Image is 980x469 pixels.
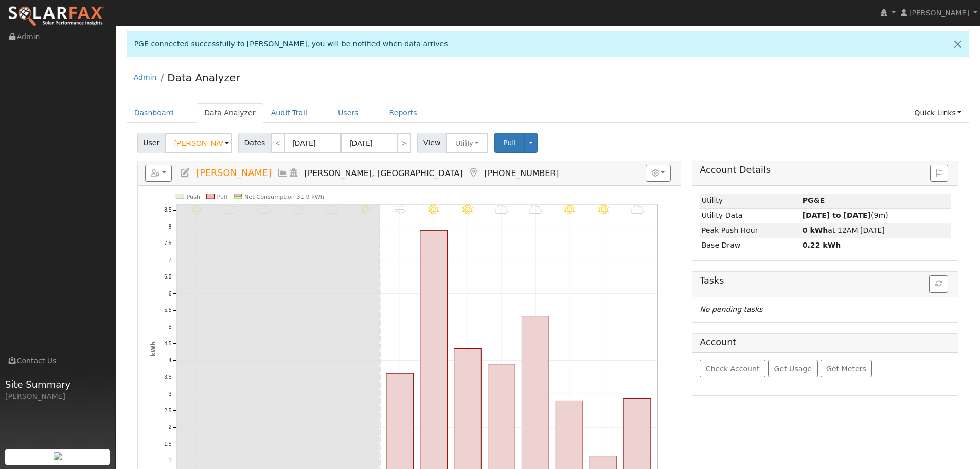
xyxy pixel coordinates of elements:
[164,240,171,246] text: 7.5
[463,204,473,215] i: 2/22 - MostlyClear
[5,377,110,391] span: Site Summary
[168,291,171,297] text: 6
[305,168,463,178] span: [PERSON_NAME], [GEOGRAPHIC_DATA]
[164,341,171,346] text: 4.5
[700,165,951,176] h5: Account Details
[180,168,191,178] a: Edit User (27172)
[446,133,488,153] button: Utility
[774,364,812,373] span: Get Usage
[395,204,405,215] i: 2/20 - Windy
[263,103,315,123] a: Audit Trail
[909,9,969,17] span: [PERSON_NAME]
[930,165,948,182] button: Issue History
[484,168,559,178] span: [PHONE_NUMBER]
[598,204,609,215] i: 2/26 - Clear
[288,168,299,178] a: Login As (last Never)
[800,223,951,238] td: at 12AM [DATE]
[127,103,182,123] a: Dashboard
[271,133,285,153] a: <
[700,360,765,377] button: Check Account
[468,168,479,178] a: Map
[429,204,439,215] i: 2/21 - MostlyClear
[168,257,171,263] text: 7
[5,391,110,402] div: [PERSON_NAME]
[54,452,62,460] img: retrieve
[700,337,736,348] h5: Account
[164,207,171,213] text: 8.5
[137,133,166,153] span: User
[168,425,171,430] text: 2
[244,194,324,200] text: Net Consumption 31.9 kWh
[803,226,828,234] strong: 0 kWh
[330,103,366,123] a: Users
[494,133,525,153] button: Pull
[700,238,800,253] td: Base Draw
[164,408,171,413] text: 2.5
[168,391,171,397] text: 3
[134,73,157,81] a: Admin
[196,168,271,178] span: [PERSON_NAME]
[127,31,970,57] div: PGE connected successfully to [PERSON_NAME], you will be notified when data arrives
[197,103,263,123] a: Data Analyzer
[631,204,644,215] i: 2/27 - MostlyCloudy
[164,274,171,280] text: 6.5
[164,441,171,447] text: 1.5
[700,194,800,209] td: Utility
[706,364,760,373] span: Check Account
[906,103,969,123] a: Quick Links
[700,223,800,238] td: Peak Push Hour
[529,204,542,215] i: 2/24 - MostlyCloudy
[821,360,872,377] button: Get Meters
[217,194,227,200] text: Pull
[826,364,866,373] span: Get Meters
[397,133,411,153] a: >
[503,138,516,147] span: Pull
[168,324,171,330] text: 5
[564,204,575,215] i: 2/25 - Clear
[417,133,447,153] span: View
[382,103,425,123] a: Reports
[929,275,948,293] button: Refresh
[947,31,969,57] a: Close
[8,6,104,27] img: SolarFax
[700,275,951,286] h5: Tasks
[803,196,825,204] strong: ID: 17391657, authorized: 10/10/25
[803,211,888,219] span: (9m)
[803,211,871,219] strong: [DATE] to [DATE]
[495,204,508,215] i: 2/23 - Cloudy
[168,358,171,363] text: 4
[168,224,171,230] text: 8
[167,72,240,84] a: Data Analyzer
[165,133,232,153] input: Select a User
[164,374,171,380] text: 3.5
[168,458,171,463] text: 1
[238,133,271,153] span: Dates
[277,168,288,178] a: Multi-Series Graph
[803,241,841,249] strong: 0.22 kWh
[700,305,762,314] i: No pending tasks
[150,341,157,357] text: kWh
[768,360,818,377] button: Get Usage
[186,194,200,200] text: Push
[164,307,171,313] text: 5.5
[700,208,800,223] td: Utility Data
